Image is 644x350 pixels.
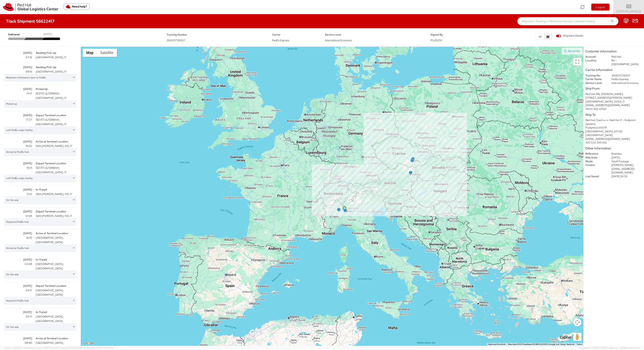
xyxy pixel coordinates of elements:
[1,87,34,91] span: [DATE]
[1,288,34,293] span: 04:17
[34,209,80,214] span: Depart Terminal Location
[582,59,608,63] dt: Location:
[36,346,60,349] span: master, [DATE] 10:04:51
[431,33,477,36] h5: Signed By
[34,284,80,288] span: Depart Terminal Location
[3,3,58,11] img: rh-logistics-00dfa346123c4ec078e1.svg
[34,166,80,175] span: SESTO ULTERIANO, [GEOGRAPHIC_DATA], IT
[34,55,80,60] span: [GEOGRAPHIC_DATA], IT
[556,34,583,38] span: Shipment Details
[82,341,95,346] a: Open this area in Google Maps (opens a new window)
[1,91,34,96] span: 14:17
[34,139,80,144] span: Arrive at Terminal Location
[582,81,608,85] dt: Service Level:
[1,139,34,144] span: [DATE]
[4,297,77,305] div: Departed FedEx hub
[585,130,642,137] div: [GEOGRAPHIC_DATA], 621 00, [GEOGRAPHIC_DATA]
[582,152,608,156] dt: Reference:
[34,91,80,100] span: SESTO ULTERIANO, [GEOGRAPHIC_DATA], IT
[573,333,581,341] button: Drag Pegman onto the map to open Street View
[4,218,77,226] div: Departed FedEx hub
[34,341,80,350] span: [GEOGRAPHIC_DATA], [GEOGRAPHIC_DATA]
[34,314,80,323] span: [GEOGRAPHIC_DATA], [GEOGRAPHIC_DATA]
[611,163,634,167] span: [PERSON_NAME],
[4,175,77,182] div: Left FedEx origin facility
[34,70,80,74] span: [GEOGRAPHIC_DATA], IT
[585,113,642,117] h5: Ship To
[34,231,80,236] span: Arrive at Terminal Location
[585,118,642,126] div: Red Hat Czech s.r.o. Red Hat IT - Endpoint Systems
[562,48,582,55] button: Re-center
[508,343,574,345] span: Map data ©2025 GeoBasis-DE/BKG (©2009), Google, Inst. Geogr. Nacional
[585,50,642,53] h5: Customer Information
[585,96,642,100] div: [STREET_ADDRESS][PERSON_NAME]
[585,126,642,130] div: Purkynova 647/111
[4,127,77,134] div: Left FedEx origin facility
[88,346,113,349] span: master, [DATE] 08:10:29
[517,17,618,25] input: Shipment, Tracking or Reference Number (at least 4 chars)
[1,314,34,319] span: 04:17
[580,346,639,350] span: Copyright © [DATE]-[DATE] Agistix Inc., All Rights Reserved
[1,209,34,214] span: [DATE]
[34,118,80,127] span: SESTO ULTERIANO, [GEOGRAPHIC_DATA], IT
[585,68,642,72] h5: Carrier Information
[585,137,642,141] div: [EMAIL_ADDRESS][DOMAIN_NAME]
[325,39,352,42] span: International Economy
[616,9,641,13] span: [PERSON_NAME]
[82,341,95,346] img: Google
[1,341,34,345] span: 08:40
[34,257,80,262] span: In-Transit
[556,34,583,38] label: Shipment Details
[582,156,608,160] dt: Ship Date:
[4,148,77,156] div: Arrived at FedEx hub
[4,74,77,81] div: Shipment information sent to FedEx
[591,4,609,11] button: Logout
[431,39,442,42] span: P.LIZUCH
[585,87,642,90] h5: Ship From
[97,49,117,57] button: Show satellite imagery
[34,192,80,196] span: SAN [PERSON_NAME], NO, IT
[4,323,77,331] div: On the way
[1,262,34,266] span: 03:08
[8,33,25,37] span: Delivered
[1,166,34,170] span: 19:31
[34,113,80,118] span: Depart Terminal Location
[1,310,34,314] span: [DATE]
[582,163,608,167] dt: Creator:
[1,55,34,60] span: 07:16
[1,214,34,218] span: 01:08
[585,92,642,96] div: Red Hat SRL [PERSON_NAME]
[4,196,77,204] div: On the way
[573,318,581,326] button: Map camera controls
[63,3,90,10] button: Need help?
[1,118,34,122] span: 17:27
[1,188,34,192] span: [DATE]
[1,113,34,118] span: [DATE]
[167,39,185,42] span: 392613738307
[639,10,641,13] span: ▼
[4,100,77,108] div: Picked up
[573,58,581,66] button: Toggle fullscreen view
[83,49,97,57] button: Show street map
[585,103,642,107] div: [EMAIL_ADDRESS][DOMAIN_NAME]
[43,32,52,36] div: [DATE]
[582,55,608,59] dt: Account:
[34,288,80,297] span: [GEOGRAPHIC_DATA], [GEOGRAPHIC_DATA]
[34,161,80,166] span: Depart Terminal Location
[1,284,34,288] span: [DATE]
[34,51,80,55] span: Awaiting Pick-Up
[1,236,34,240] span: 16:10
[61,346,113,349] span: Client: 2025.18.0-0e69584
[4,271,77,278] div: On the way
[34,236,80,245] span: [GEOGRAPHIC_DATA], [GEOGRAPHIC_DATA]
[1,336,34,341] span: [DATE]
[582,160,608,163] dt: Mode:
[585,147,642,150] h5: Other Information
[1,70,34,74] span: 09:16
[1,161,34,166] span: [DATE]
[1,231,34,236] span: [DATE]
[5,346,60,349] span: Server: 2025.18.0-daa1fe12ee7
[1,51,34,55] span: [DATE]
[582,175,608,178] dt: Last Saved:
[488,343,506,346] button: Keyboard shortcuts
